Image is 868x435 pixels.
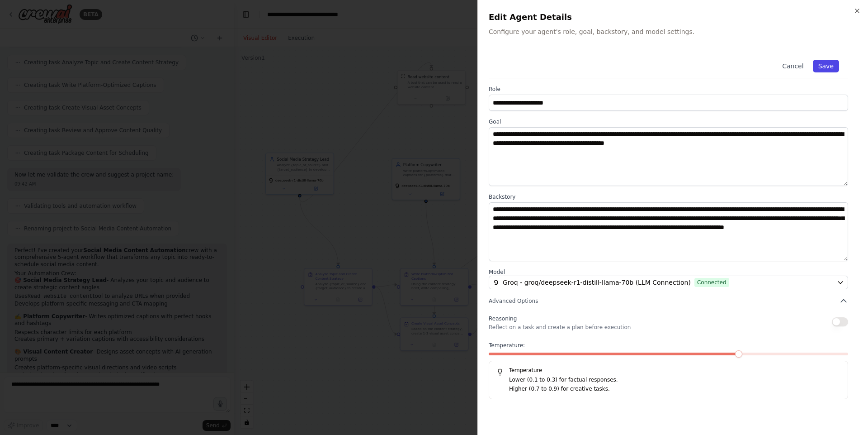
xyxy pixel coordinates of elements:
[489,193,848,201] label: Backstory
[489,27,857,36] p: Configure your agent's role, goal, backstory, and model settings.
[489,86,848,93] label: Role
[777,60,809,72] button: Cancel
[489,118,848,125] label: Goal
[509,385,840,394] p: Higher (0.7 to 0.9) for creative tasks.
[489,276,848,289] button: Groq - groq/deepseek-r1-distill-llama-70b (LLM Connection)Connected
[489,342,525,349] span: Temperature:
[489,296,848,306] button: Advanced Options
[503,278,691,287] span: Groq - groq/deepseek-r1-distill-llama-70b (LLM Connection)
[489,297,538,305] span: Advanced Options
[489,268,848,276] label: Model
[489,315,517,322] span: Reasoning
[694,278,729,287] span: Connected
[489,11,857,24] h2: Edit Agent Details
[813,60,839,72] button: Save
[509,376,840,385] p: Lower (0.1 to 0.3) for factual responses.
[489,324,631,331] p: Reflect on a task and create a plan before execution
[496,367,840,374] h5: Temperature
